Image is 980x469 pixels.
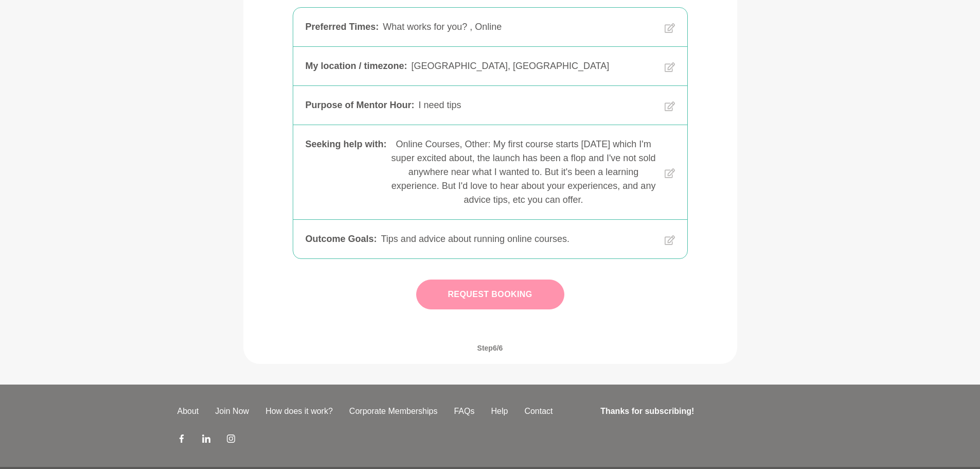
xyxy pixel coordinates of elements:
[169,405,207,418] a: About
[306,232,377,246] div: Outcome Goals :
[227,434,235,446] a: Instagram
[465,332,515,364] span: Step 6 / 6
[306,137,387,207] div: Seeking help with :
[446,405,483,418] a: FAQs
[391,137,656,207] div: Online Courses, Other: My first course starts [DATE] which I'm super excited about, the launch ha...
[306,98,415,112] div: Purpose of Mentor Hour :
[306,20,379,34] div: Preferred Times :
[419,98,656,112] div: I need tips
[306,59,407,73] div: My location / timezone :
[202,434,210,446] a: LinkedIn
[412,59,656,73] div: [GEOGRAPHIC_DATA], [GEOGRAPHIC_DATA]
[341,405,446,418] a: Corporate Memberships
[383,20,656,34] div: What works for you? , Online
[416,280,564,309] button: Request Booking
[600,405,796,418] h4: Thanks for subscribing!
[207,405,257,418] a: Join Now
[516,405,561,418] a: Contact
[381,232,656,246] div: Tips and advice about running online courses.
[177,434,186,446] a: Facebook
[483,405,516,418] a: Help
[257,405,341,418] a: How does it work?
